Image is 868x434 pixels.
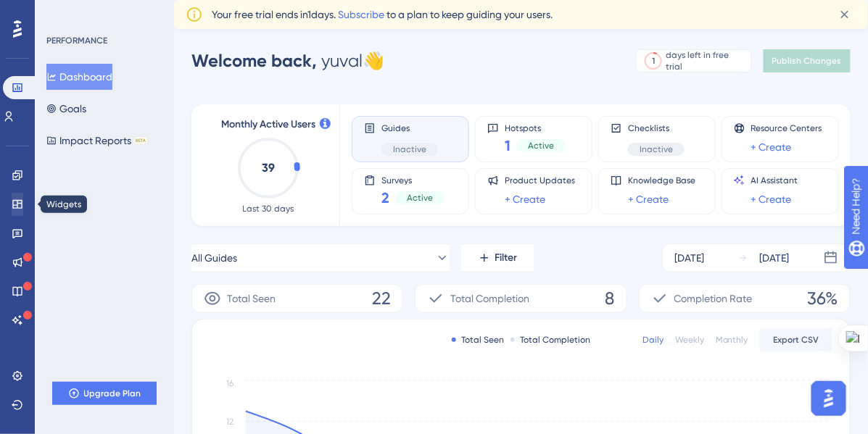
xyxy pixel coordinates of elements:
[212,6,553,23] span: Your free trial ends in 1 days. to a plan to keep guiding your users.
[751,122,822,134] span: Resource Centers
[751,191,792,208] a: + Create
[191,249,237,267] span: All Guides
[751,138,792,156] a: + Create
[46,64,112,90] button: Dashboard
[381,188,389,208] span: 2
[764,49,851,72] button: Publish Changes
[628,191,669,208] a: + Create
[191,49,384,72] div: yuval 👋
[191,243,450,272] button: All Guides
[381,122,438,134] span: Guides
[628,122,685,134] span: Checklists
[393,143,426,155] span: Inactive
[226,379,233,389] tspan: 16
[452,334,505,346] div: Total Seen
[372,287,391,310] span: 22
[84,388,141,399] span: Upgrade Plan
[760,328,832,351] button: Export CSV
[46,35,107,46] div: PERFORMANCE
[450,290,529,307] span: Total Completion
[227,290,276,307] span: Total Seen
[191,50,317,71] span: Welcome back,
[666,49,747,72] div: days left in free trial
[675,334,704,346] div: Weekly
[674,290,753,307] span: Completion Rate
[605,287,615,310] span: 8
[528,140,554,151] span: Active
[511,334,591,346] div: Total Completion
[262,161,275,175] text: 39
[407,192,433,204] span: Active
[461,243,534,272] button: Filter
[760,249,790,267] div: [DATE]
[381,175,445,185] span: Surveys
[751,175,798,186] span: AI Assistant
[640,143,673,155] span: Inactive
[642,334,664,346] div: Daily
[505,135,511,156] span: 1
[505,175,575,186] span: Product Updates
[807,377,851,420] iframe: UserGuiding AI Assistant Launcher
[46,96,86,122] button: Goals
[221,116,315,133] span: Monthly Active Users
[495,249,518,267] span: Filter
[46,128,147,154] button: Impact ReportsBETA
[628,175,695,186] span: Knowledge Base
[226,417,233,427] tspan: 12
[716,334,748,346] div: Monthly
[34,4,91,21] span: Need Help?
[652,55,655,67] div: 1
[808,287,838,310] span: 36%
[134,137,147,144] div: BETA
[774,334,819,346] span: Export CSV
[52,382,157,405] button: Upgrade Plan
[772,55,842,67] span: Publish Changes
[505,191,545,208] a: + Create
[674,249,704,267] div: [DATE]
[243,203,294,214] span: Last 30 days
[338,9,384,20] a: Subscribe
[505,122,566,133] span: Hotspots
